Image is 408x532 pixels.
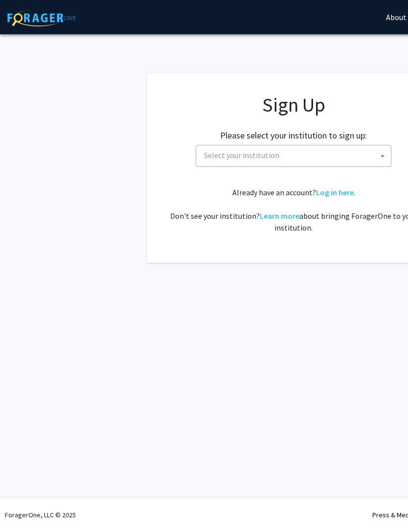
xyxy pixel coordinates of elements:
span: Select your institution [204,150,279,160]
div: ForagerOne, LLC © 2025 [5,498,76,532]
span: Select your institution [196,145,391,167]
img: ForagerOne Logo [7,9,76,26]
span: Select your institution [200,145,391,165]
h2: Please select your institution to sign up: [220,130,367,141]
a: Log in here [316,187,354,197]
a: Learn more about bringing ForagerOne to your institution [260,211,299,221]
